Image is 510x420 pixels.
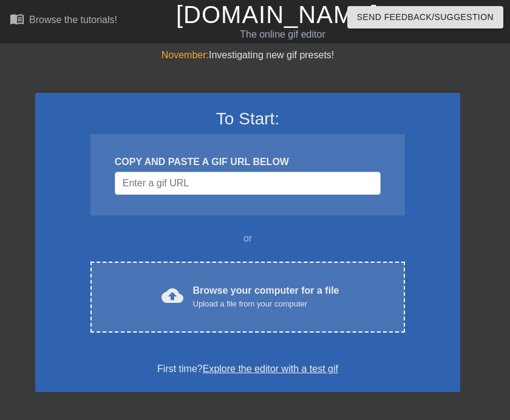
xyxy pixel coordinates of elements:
span: cloud_upload [161,285,183,307]
div: COPY AND PASTE A GIF URL BELOW [115,155,381,169]
div: First time? [51,362,444,376]
h3: To Start: [51,109,444,129]
span: menu_book [10,12,24,26]
div: Upload a file from your computer [193,298,339,310]
button: Send Feedback/Suggestion [347,6,503,29]
div: Browse the tutorials! [29,15,117,25]
div: Browse your computer for a file [193,283,339,310]
span: November: [161,50,209,60]
div: The online gif editor [176,27,389,42]
input: Username [115,172,381,195]
div: Investigating new gif presets! [35,48,460,63]
a: Explore the editor with a test gif [203,364,338,374]
a: Browse the tutorials! [10,12,117,30]
span: Send Feedback/Suggestion [357,10,494,25]
a: [DOMAIN_NAME] [176,1,378,28]
div: or [67,231,429,246]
